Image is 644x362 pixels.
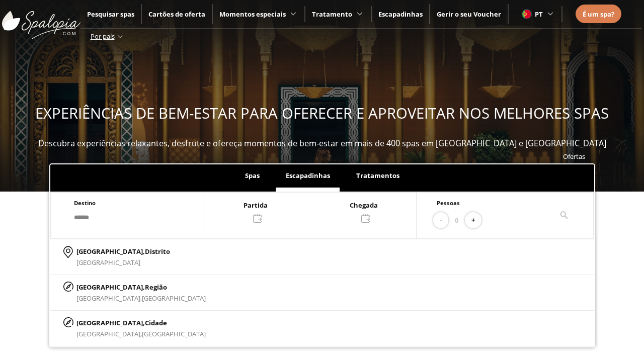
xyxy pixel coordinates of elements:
[87,10,134,19] a: Pesquisar spas
[91,32,115,41] span: Por país
[2,1,80,39] img: ImgLogoSpalopia.BvClDcEz.svg
[245,171,260,180] span: Spas
[583,10,614,19] span: É um spa?
[76,317,206,328] p: [GEOGRAPHIC_DATA],
[76,246,170,257] p: [GEOGRAPHIC_DATA],
[35,103,609,123] span: EXPERIÊNCIAS DE BEM-ESTAR PARA OFERECER E APROVEITAR NOS MELHORES SPAS
[38,138,606,149] span: Descubra experiências relaxantes, desfrute e ofereça momentos de bem-estar em mais de 400 spas em...
[437,199,460,207] span: Pessoas
[286,171,330,180] span: Escapadinhas
[76,294,142,303] span: [GEOGRAPHIC_DATA],
[145,247,170,256] span: Distrito
[76,282,206,293] p: [GEOGRAPHIC_DATA],
[433,212,448,229] button: -
[74,199,96,207] span: Destino
[455,215,458,226] span: 0
[465,212,481,229] button: +
[583,9,614,20] a: É um spa?
[356,171,399,180] span: Tratamentos
[76,329,142,338] span: [GEOGRAPHIC_DATA],
[145,283,167,292] span: Região
[142,294,206,303] span: [GEOGRAPHIC_DATA]
[76,258,140,267] span: [GEOGRAPHIC_DATA]
[145,318,167,327] span: Cidade
[563,152,585,161] a: Ofertas
[378,10,423,19] a: Escapadinhas
[437,10,501,19] a: Gerir o seu Voucher
[148,10,205,19] a: Cartões de oferta
[142,329,206,338] span: [GEOGRAPHIC_DATA]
